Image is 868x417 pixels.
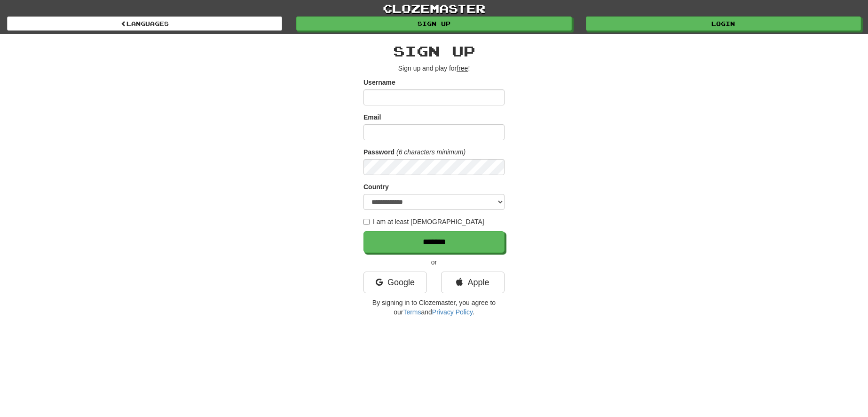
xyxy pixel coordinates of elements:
p: By signing in to Clozemaster, you agree to our and . [363,298,505,317]
a: Languages [7,16,282,31]
a: Apple [441,272,505,293]
label: Email [363,112,381,122]
a: Login [586,16,861,31]
em: (6 characters minimum) [396,148,466,156]
a: Sign up [296,16,571,31]
u: free [457,64,468,72]
label: I am at least [DEMOGRAPHIC_DATA] [363,217,484,226]
label: Password [363,147,395,157]
label: Username [363,78,395,87]
a: Privacy Policy [432,308,473,316]
h2: Sign up [363,43,505,59]
p: or [363,257,505,267]
input: I am at least [DEMOGRAPHIC_DATA] [363,219,370,225]
label: Country [363,182,389,192]
a: Terms [403,308,421,316]
a: Google [363,272,427,293]
p: Sign up and play for ! [363,64,505,73]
